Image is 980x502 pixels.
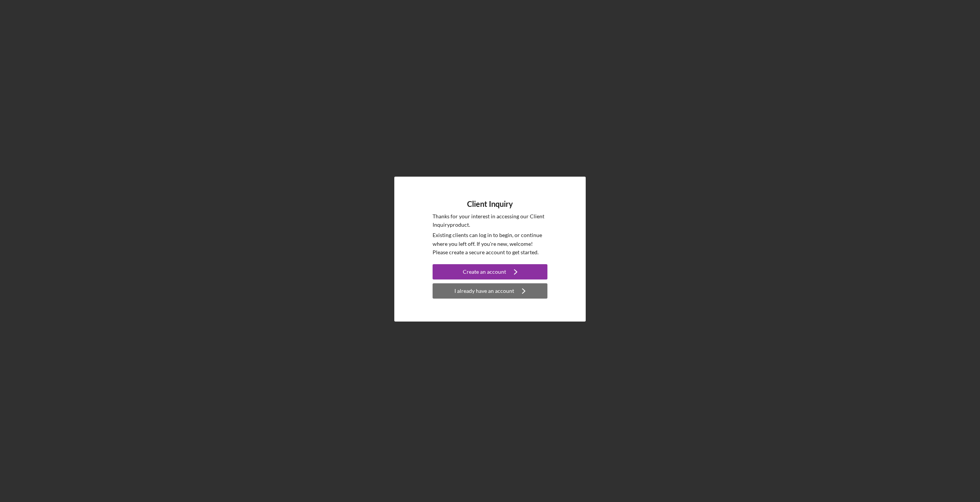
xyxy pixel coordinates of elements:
[433,231,547,257] p: Existing clients can log in to begin, or continue where you left off. If you're new, welcome! Ple...
[433,212,547,229] p: Thanks for your interest in accessing our Client Inquiry product.
[433,264,547,279] button: Create an account
[433,283,547,299] button: I already have an account
[433,264,547,281] a: Create an account
[454,283,514,299] div: I already have an account
[467,200,513,208] h4: Client Inquiry
[463,264,506,279] div: Create an account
